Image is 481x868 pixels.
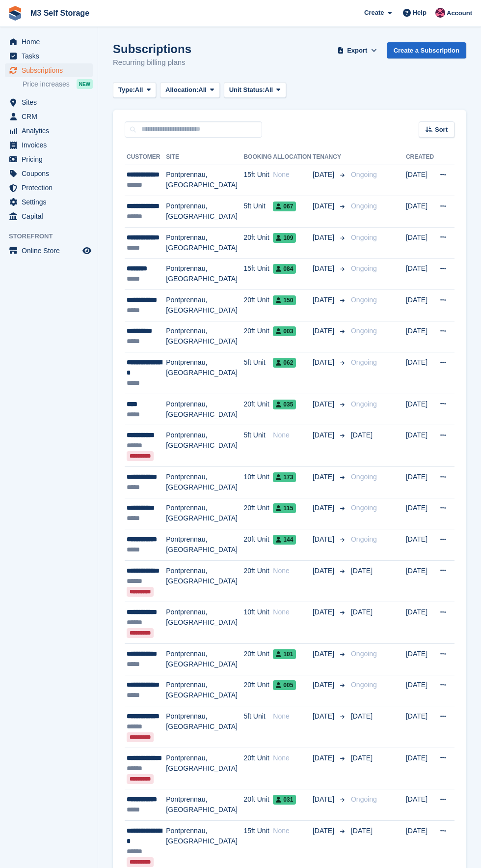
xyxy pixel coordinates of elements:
[243,498,273,529] td: 20ft Unit
[387,42,466,58] a: Create a Subscription
[160,82,220,98] button: Allocation: All
[351,327,377,335] span: Ongoing
[273,607,313,617] div: None
[5,244,93,258] a: menu
[273,649,296,659] span: 101
[22,152,80,166] span: Pricing
[125,149,166,165] th: Customer
[313,826,336,836] span: [DATE]
[406,394,434,425] td: [DATE]
[243,789,273,821] td: 20ft Unit
[113,42,191,56] h1: Subscriptions
[313,357,336,368] span: [DATE]
[313,149,347,165] th: Tenancy
[22,124,80,138] span: Analytics
[313,232,336,243] span: [DATE]
[5,49,93,63] a: menu
[313,170,336,180] span: [DATE]
[313,503,336,513] span: [DATE]
[265,85,273,95] span: All
[351,535,377,543] span: Ongoing
[166,529,243,561] td: Pontprennau, [GEOGRAPHIC_DATA]
[406,425,434,467] td: [DATE]
[273,472,296,482] span: 173
[22,110,80,123] span: CRM
[243,675,273,706] td: 20ft Unit
[22,138,80,152] span: Invoices
[313,566,336,576] span: [DATE]
[243,602,273,644] td: 10ft Unit
[273,358,296,368] span: 062
[22,35,80,49] span: Home
[243,529,273,561] td: 20ft Unit
[435,8,445,18] img: Nick Jones
[313,201,336,211] span: [DATE]
[166,227,243,259] td: Pontprennau, [GEOGRAPHIC_DATA]
[5,209,93,223] a: menu
[313,680,336,690] span: [DATE]
[22,209,80,223] span: Capital
[273,149,313,165] th: Allocation
[406,748,434,789] td: [DATE]
[243,425,273,467] td: 5ft Unit
[135,85,143,95] span: All
[5,124,93,138] a: menu
[413,8,427,18] span: Help
[313,295,336,305] span: [DATE]
[273,295,296,305] span: 150
[23,80,70,89] span: Price increases
[9,231,98,241] span: Storefront
[351,827,373,835] span: [DATE]
[273,326,296,336] span: 003
[406,675,434,706] td: [DATE]
[8,6,23,21] img: stora-icon-8386f47178a22dfd0bd8f6a31ec36ba5ce8667c1dd55bd0f319d3a0aa187defe.svg
[273,170,313,180] div: None
[166,602,243,644] td: Pontprennau, [GEOGRAPHIC_DATA]
[351,754,373,762] span: [DATE]
[351,712,373,720] span: [DATE]
[313,753,336,763] span: [DATE]
[273,826,313,836] div: None
[22,167,80,180] span: Coupons
[313,430,336,440] span: [DATE]
[165,85,198,95] span: Allocation:
[77,79,93,89] div: NEW
[273,264,296,274] span: 084
[5,181,93,195] a: menu
[243,352,273,394] td: 5ft Unit
[313,472,336,482] span: [DATE]
[351,795,377,803] span: Ongoing
[166,352,243,394] td: Pontprennau, [GEOGRAPHIC_DATA]
[447,8,472,18] span: Account
[5,95,93,109] a: menu
[118,85,135,95] span: Type:
[351,567,373,575] span: [DATE]
[351,264,377,272] span: Ongoing
[351,650,377,658] span: Ongoing
[243,321,273,352] td: 20ft Unit
[406,529,434,561] td: [DATE]
[406,290,434,321] td: [DATE]
[166,425,243,467] td: Pontprennau, [GEOGRAPHIC_DATA]
[5,138,93,152] a: menu
[22,63,80,77] span: Subscriptions
[313,534,336,545] span: [DATE]
[347,46,367,56] span: Export
[313,607,336,617] span: [DATE]
[224,82,286,98] button: Unit Status: All
[243,290,273,321] td: 20ft Unit
[229,85,265,95] span: Unit Status:
[406,165,434,196] td: [DATE]
[23,79,93,89] a: Price increases NEW
[313,711,336,722] span: [DATE]
[351,431,373,439] span: [DATE]
[273,711,313,722] div: None
[406,227,434,259] td: [DATE]
[435,125,448,135] span: Sort
[406,498,434,529] td: [DATE]
[166,467,243,498] td: Pontprennau, [GEOGRAPHIC_DATA]
[5,152,93,166] a: menu
[166,498,243,529] td: Pontprennau, [GEOGRAPHIC_DATA]
[273,202,296,211] span: 067
[351,400,377,408] span: Ongoing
